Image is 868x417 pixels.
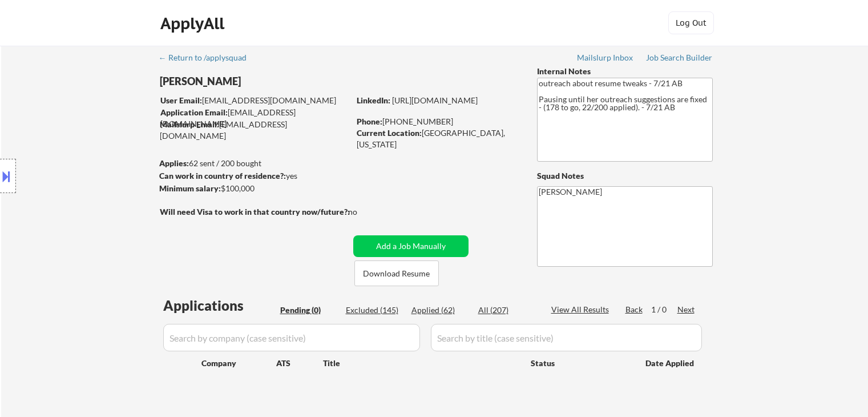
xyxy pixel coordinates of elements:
[160,107,349,129] div: [EMAIL_ADDRESS][DOMAIN_NAME]
[392,95,478,105] a: [URL][DOMAIN_NAME]
[280,304,337,316] div: Pending (0)
[625,304,644,315] div: Back
[346,304,403,316] div: Excluded (145)
[651,304,677,315] div: 1 / 0
[160,14,228,33] div: ApplyAll
[357,127,518,150] div: [GEOGRAPHIC_DATA], [US_STATE]
[159,170,346,182] div: yes
[159,54,257,62] div: ← Return to /applysquad
[160,119,349,141] div: [EMAIL_ADDRESS][DOMAIN_NAME]
[201,358,276,369] div: Company
[323,358,520,369] div: Title
[357,117,382,126] strong: Phone:
[577,54,634,62] div: Mailslurp Inbox
[159,158,349,169] div: 62 sent / 200 bought
[537,170,713,182] div: Squad Notes
[677,304,696,315] div: Next
[646,54,713,62] div: Job Search Builder
[577,53,634,65] a: Mailslurp Inbox
[159,171,286,181] strong: Can work in country of residence?:
[163,299,276,312] div: Applications
[411,304,469,316] div: Applied (62)
[537,66,713,77] div: Internal Notes
[160,95,349,106] div: [EMAIL_ADDRESS][DOMAIN_NAME]
[645,358,696,369] div: Date Applied
[353,235,469,257] button: Add a Job Manually
[160,74,394,89] div: [PERSON_NAME]
[348,206,381,218] div: no
[357,95,390,105] strong: LinkedIn:
[357,116,518,127] div: [PHONE_NUMBER]
[159,183,349,194] div: $100,000
[160,207,350,216] strong: Will need Visa to work in that country now/future?:
[163,324,420,351] input: Search by company (case sensitive)
[531,352,629,373] div: Status
[357,128,422,138] strong: Current Location:
[431,324,702,351] input: Search by title (case sensitive)
[159,53,257,65] a: ← Return to /applysquad
[668,11,714,34] button: Log Out
[646,53,713,65] a: Job Search Builder
[478,304,535,316] div: All (207)
[551,304,612,315] div: View All Results
[276,358,323,369] div: ATS
[354,260,439,286] button: Download Resume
